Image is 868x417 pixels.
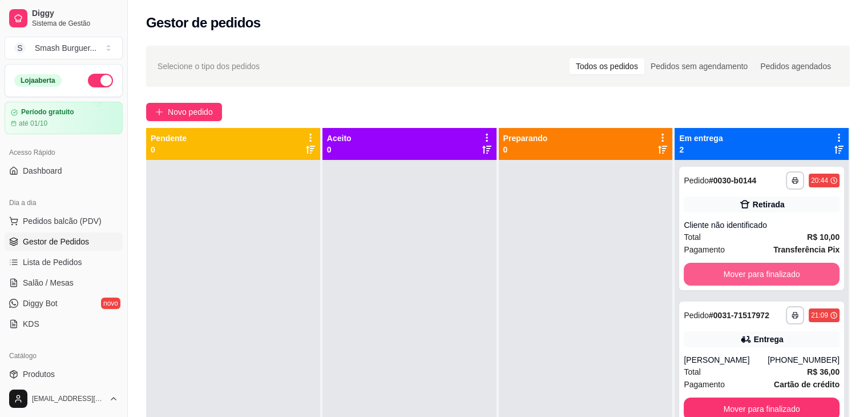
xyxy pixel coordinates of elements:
[684,219,839,231] div: Cliente não identificado
[684,354,768,366] div: [PERSON_NAME]
[32,9,118,19] span: Diggy
[807,232,839,242] strong: R$ 10,00
[709,311,769,320] strong: # 0031-71517972
[5,365,123,383] a: Produtos
[23,236,89,247] span: Gestor de Pedidos
[23,318,39,330] span: KDS
[327,144,352,155] p: 0
[35,42,96,54] div: Smash Burguer ...
[5,143,123,162] div: Acesso Rápido
[168,106,213,118] span: Novo pedido
[5,347,123,365] div: Catálogo
[23,368,55,380] span: Produtos
[503,133,548,144] p: Preparando
[146,14,261,32] h2: Gestor de pedidos
[21,108,74,117] article: Período gratuito
[14,42,26,54] span: S
[768,354,839,366] div: [PHONE_NUMBER]
[5,194,123,212] div: Dia a dia
[88,74,113,87] button: Alterar Status
[5,385,123,412] button: [EMAIL_ADDRESS][DOMAIN_NAME]
[5,212,123,230] button: Pedidos balcão (PDV)
[570,58,644,74] div: Todos os pedidos
[151,133,187,144] p: Pendente
[23,256,82,268] span: Lista de Pedidos
[32,19,118,28] span: Sistema de Gestão
[19,119,47,128] article: até 01/10
[23,215,102,227] span: Pedidos balcão (PDV)
[151,144,187,155] p: 0
[23,165,62,177] span: Dashboard
[23,298,58,309] span: Diggy Bot
[644,58,754,74] div: Pedidos sem agendamento
[5,253,123,271] a: Lista de Pedidos
[811,311,828,320] div: 21:09
[14,74,62,87] div: Loja aberta
[774,380,839,389] strong: Cartão de crédito
[754,58,837,74] div: Pedidos agendados
[684,243,725,256] span: Pagamento
[684,263,839,286] button: Mover para finalizado
[503,144,548,155] p: 0
[5,294,123,312] a: Diggy Botnovo
[5,102,123,134] a: Período gratuitoaté 01/10
[811,176,828,185] div: 20:44
[327,133,352,144] p: Aceito
[5,37,123,59] button: Select a team
[684,231,701,243] span: Total
[773,245,839,254] strong: Transferência Pix
[684,311,709,320] span: Pedido
[5,315,123,333] a: KDS
[754,334,784,345] div: Entrega
[5,162,123,180] a: Dashboard
[684,176,709,185] span: Pedido
[155,108,163,116] span: plus
[146,103,222,121] button: Novo pedido
[807,367,839,376] strong: R$ 36,00
[684,366,701,378] span: Total
[753,199,785,210] div: Retirada
[23,277,74,288] span: Salão / Mesas
[5,5,123,32] a: DiggySistema de Gestão
[5,232,123,251] a: Gestor de Pedidos
[5,274,123,292] a: Salão / Mesas
[32,394,104,403] span: [EMAIL_ADDRESS][DOMAIN_NAME]
[679,133,722,144] p: Em entrega
[679,144,722,155] p: 2
[158,60,260,73] span: Selecione o tipo dos pedidos
[684,378,725,391] span: Pagamento
[709,176,756,185] strong: # 0030-b0144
